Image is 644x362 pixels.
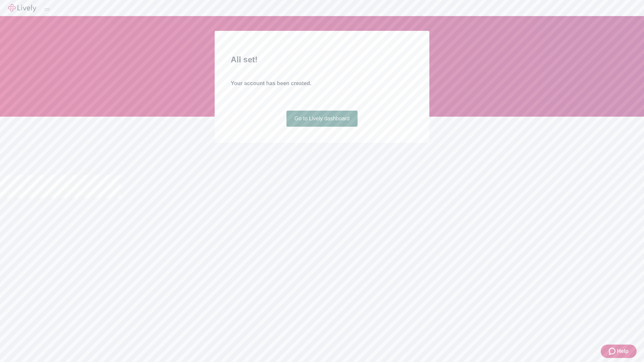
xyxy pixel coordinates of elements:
[8,4,36,12] img: Lively
[231,54,413,66] h2: All set!
[609,347,617,355] svg: Zendesk support icon
[286,111,358,127] a: Go to Lively dashboard
[617,347,629,355] span: Help
[231,79,413,87] h4: Your account has been created.
[44,8,50,10] button: Log out
[601,345,637,358] button: Zendesk support iconHelp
